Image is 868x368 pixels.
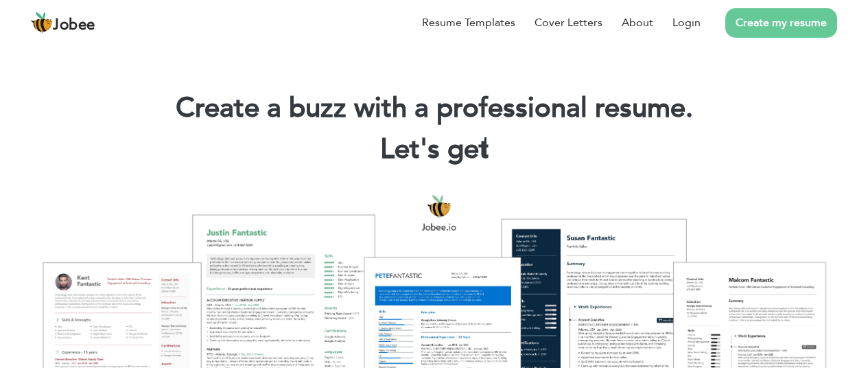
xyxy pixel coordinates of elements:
a: Create my resume [725,8,837,38]
span: get [447,130,489,168]
a: Jobee [31,12,95,34]
a: About [622,14,653,31]
span: | [482,130,489,168]
h1: Create a buzz with a professional resume. [21,91,847,126]
a: Login [672,14,701,31]
a: Resume Templates [422,14,515,31]
a: Cover Letters [535,14,602,31]
span: Jobee [53,18,95,33]
img: jobee.io [31,12,53,34]
h2: Let's [21,132,847,168]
